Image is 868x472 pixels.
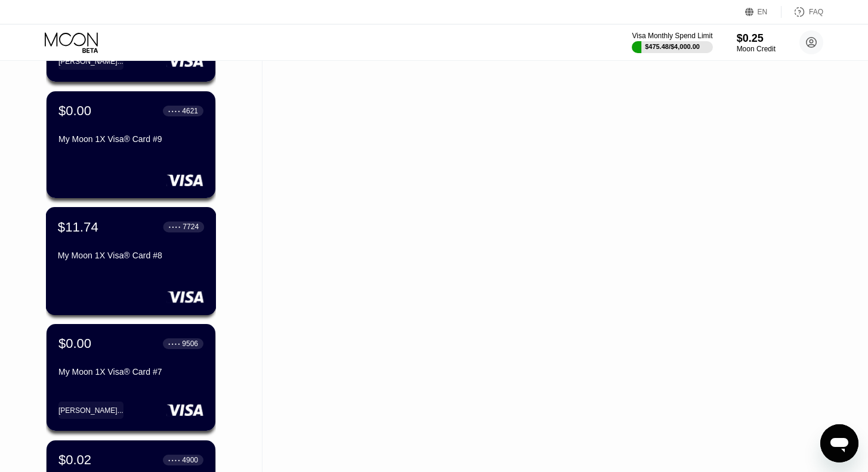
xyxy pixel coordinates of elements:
[758,8,768,16] div: EN
[737,32,776,53] div: $0.25Moon Credit
[168,109,180,113] div: ● ● ● ●
[168,458,180,462] div: ● ● ● ●
[58,134,203,144] div: My Moon 1X Visa® Card #9
[47,324,215,431] div: $0.00● ● ● ●9506My Moon 1X Visa® Card #7[PERSON_NAME]...
[820,424,858,462] iframe: Button to launch messaging window
[182,340,198,348] div: 9506
[182,107,198,115] div: 4621
[809,8,823,16] div: FAQ
[58,103,91,119] div: $0.00
[182,456,198,464] div: 4900
[58,53,123,70] div: [PERSON_NAME]...
[58,367,203,377] div: My Moon 1X Visa® Card #7
[58,452,91,468] div: $0.02
[168,342,180,345] div: ● ● ● ●
[632,32,712,40] div: Visa Monthly Spend Limit
[58,57,123,66] div: [PERSON_NAME]...
[737,32,776,45] div: $0.25
[183,223,199,231] div: 7724
[47,91,215,198] div: $0.00● ● ● ●4621My Moon 1X Visa® Card #9
[745,6,781,18] div: EN
[632,32,712,53] div: Visa Monthly Spend Limit$475.48/$4,000.00
[58,402,123,419] div: [PERSON_NAME]...
[58,219,98,235] div: $11.74
[58,406,123,415] div: [PERSON_NAME]...
[169,225,181,229] div: ● ● ● ●
[737,45,776,53] div: Moon Credit
[58,251,204,260] div: My Moon 1X Visa® Card #8
[645,43,700,50] div: $475.48 / $4,000.00
[58,336,91,351] div: $0.00
[781,6,823,18] div: FAQ
[47,208,215,314] div: $11.74● ● ● ●7724My Moon 1X Visa® Card #8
